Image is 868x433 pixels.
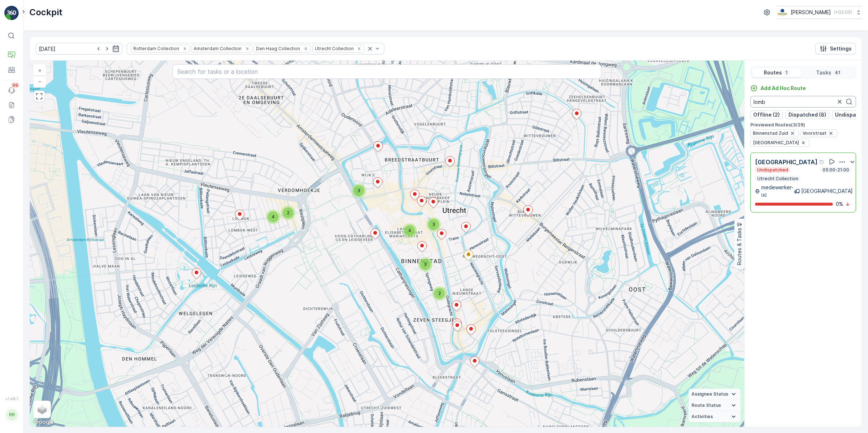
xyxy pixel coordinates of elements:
p: Settings [830,45,852,52]
summary: Assignee Status [689,389,741,400]
p: [GEOGRAPHIC_DATA] [801,187,853,195]
span: 3 [432,222,435,227]
p: Add Ad Hoc Route [760,85,806,92]
span: 4 [272,214,275,219]
div: Rotterdam Collection [131,45,180,52]
span: Assignee Status [691,391,728,397]
div: Remove Amsterdam Collection [243,46,251,52]
div: Den Haag Collection [254,45,301,52]
button: Offline (2) [750,110,783,119]
p: Previewed Routes ( 3 / 29 ) [750,122,856,128]
button: Dispatched (8) [786,110,829,119]
p: Tasks [816,69,831,76]
span: 3 [424,262,427,267]
div: Amsterdam Collection [191,45,243,52]
p: Offline (2) [753,111,780,118]
input: Search Routes [750,96,856,108]
button: Settings [815,43,856,54]
div: Utrecht Collection [313,45,355,52]
button: RR [4,402,19,427]
a: Layers [34,401,50,417]
div: Help Tooltip Icon [819,159,825,165]
summary: Activities [689,411,741,422]
p: [GEOGRAPHIC_DATA] [755,158,818,166]
div: RR [6,409,18,421]
div: 3 [426,217,441,232]
span: 4 [408,228,411,233]
p: ( +02:00 ) [834,9,852,15]
a: 99 [4,83,19,98]
span: Activities [691,414,713,420]
img: logo [4,6,19,20]
p: 1 [785,70,788,76]
a: Zoom Out [34,76,45,87]
a: Open this area in Google Maps (opens a new window) [32,417,56,427]
span: Voorstraat [803,130,827,136]
span: [GEOGRAPHIC_DATA] [753,140,799,146]
input: Search for tasks or a location [173,64,601,79]
p: Routes & Tasks [736,228,743,266]
div: Remove Den Haag Collection [302,46,310,52]
span: v 1.48.1 [4,397,19,401]
img: basis-logo_rgb2x.png [777,8,788,16]
span: 2 [438,291,441,296]
p: Undispatched [757,167,789,173]
span: + [38,67,41,73]
a: Add Ad Hoc Route [750,85,806,92]
span: 3 [357,188,360,193]
div: 3 [352,183,366,198]
div: Remove Rotterdam Collection [181,46,189,52]
div: 3 [418,257,433,272]
input: dd/mm/yyyy [36,43,122,54]
div: 2 [432,286,447,301]
div: Remove Utrecht Collection [355,46,363,52]
summary: Route Status [689,400,741,411]
p: Dispatched (8) [788,111,826,118]
div: 4 [402,223,417,238]
a: Zoom In [34,65,45,76]
span: Route Status [691,402,721,408]
img: Google [32,417,56,427]
span: 2 [287,210,289,215]
p: Routes [764,69,782,76]
div: 4 [266,210,280,224]
p: Utrecht Collection [757,176,799,182]
p: 99 [12,82,18,88]
p: 05:00-21:00 [822,167,850,173]
p: [PERSON_NAME] [791,9,831,16]
button: [PERSON_NAME](+02:00) [777,6,862,19]
span: Binnenstad Zuid [753,130,788,136]
p: 0 % [836,201,843,208]
span: − [38,78,42,84]
div: 2 [281,206,295,220]
p: 41 [834,70,841,76]
p: Cockpit [29,7,62,18]
p: medewerker-uc [761,184,794,198]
